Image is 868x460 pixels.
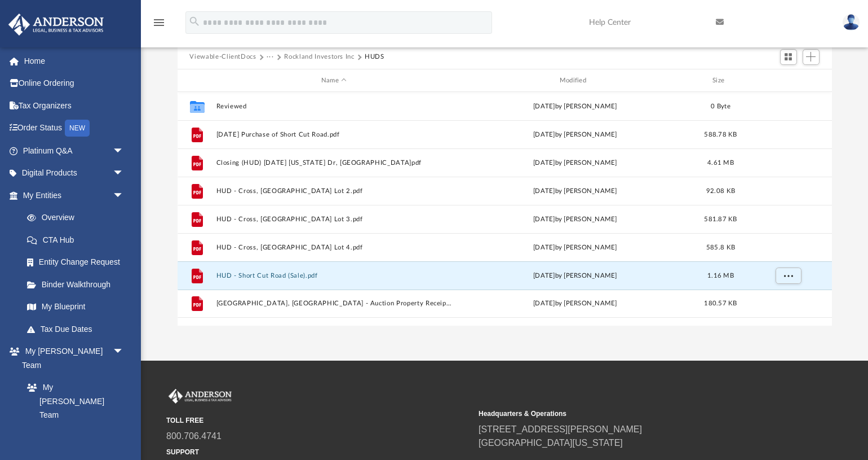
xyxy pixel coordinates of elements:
button: Add [803,49,820,65]
div: id [182,76,210,86]
img: Anderson Advisors Platinum Portal [5,14,107,36]
a: [GEOGRAPHIC_DATA][US_STATE] [479,438,623,448]
button: [GEOGRAPHIC_DATA], [GEOGRAPHIC_DATA] - Auction Property Receipt (Acquisition).pdf [216,300,452,308]
button: Reviewed [216,103,452,110]
a: My Entitiesarrow_drop_down [8,184,141,207]
div: [DATE] by [PERSON_NAME] [457,186,693,196]
a: Entity Change Request [16,251,141,274]
i: search [188,15,201,28]
button: HUD - Cross, [GEOGRAPHIC_DATA] Lot 2.pdf [216,187,452,195]
button: Viewable-ClientDocs [189,52,256,62]
span: 588.78 KB [704,132,737,138]
div: [DATE] by [PERSON_NAME] [457,214,693,225]
small: Headquarters & Operations [479,409,783,419]
a: [STREET_ADDRESS][PERSON_NAME] [479,424,642,434]
div: [DATE] by [PERSON_NAME] [457,243,693,253]
div: id [748,76,827,86]
a: Tax Due Dates [16,318,141,340]
span: arrow_drop_down [113,162,135,185]
small: TOLL FREE [166,415,471,426]
span: arrow_drop_down [113,184,135,207]
img: User Pic [843,14,860,30]
div: [DATE] by [PERSON_NAME] [457,271,693,281]
div: NEW [65,120,90,137]
span: 585.8 KB [706,244,734,251]
button: [DATE] Purchase of Short Cut Road.pdf [216,131,452,138]
button: More options [775,268,801,284]
div: grid [178,92,832,326]
a: My Blueprint [16,296,135,318]
a: Digital Productsarrow_drop_down [8,162,141,185]
span: 581.87 KB [704,216,737,222]
a: Order StatusNEW [8,117,141,140]
span: 4.61 MB [707,160,734,166]
a: Home [8,50,141,72]
a: Online Ordering [8,72,141,95]
button: HUD - Short Cut Road (Sale).pdf [216,272,452,279]
span: 92.08 KB [706,188,734,194]
span: arrow_drop_down [113,139,135,163]
a: Tax Organizers [8,94,141,117]
span: 1.16 MB [707,273,734,279]
a: menu [152,21,166,29]
button: ··· [267,52,274,62]
a: 800.706.4741 [166,431,222,441]
button: Rockland Investors Inc [284,52,354,62]
button: Switch to Grid View [780,49,797,65]
img: Anderson Advisors Platinum Portal [166,389,234,404]
div: Name [215,76,451,86]
button: HUD - Cross, [GEOGRAPHIC_DATA] Lot 4.pdf [216,244,452,251]
button: Closing (HUD) [DATE] [US_STATE] Dr, [GEOGRAPHIC_DATA]pdf [216,159,452,167]
span: arrow_drop_down [113,340,135,363]
button: HUDS [365,52,384,62]
a: Binder Walkthrough [16,273,141,296]
small: SUPPORT [166,447,471,457]
a: CTA Hub [16,229,141,251]
a: Overview [16,207,141,229]
i: menu [152,16,166,29]
a: My [PERSON_NAME] Team [16,376,130,427]
div: Size [698,76,743,86]
div: [DATE] by [PERSON_NAME] [457,102,693,112]
span: 180.57 KB [704,300,737,306]
a: Platinum Q&Aarrow_drop_down [8,139,141,162]
div: [DATE] by [PERSON_NAME] [457,158,693,168]
span: 0 Byte [711,103,730,109]
a: My [PERSON_NAME] Teamarrow_drop_down [8,340,135,376]
div: Modified [457,76,693,86]
div: [DATE] by [PERSON_NAME] [457,299,693,309]
div: [DATE] by [PERSON_NAME] [457,130,693,140]
button: HUD - Cross, [GEOGRAPHIC_DATA] Lot 3.pdf [216,216,452,223]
